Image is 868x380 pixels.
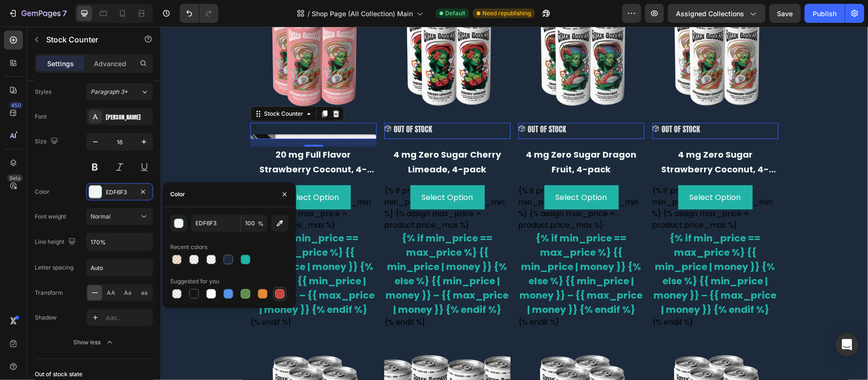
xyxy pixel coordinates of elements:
[161,27,868,380] iframe: Design area
[35,236,78,249] div: Line height
[9,101,23,109] div: 450
[86,208,153,225] button: Normal
[312,9,413,19] span: Shop Page (All Collection) Main
[106,188,133,197] div: EDF6F3
[90,120,216,151] h2: 20 mg Full Flavor Strawberry Coconut, 4-pack
[261,164,313,177] div: Select Option
[170,277,219,286] div: Suggested for you
[836,333,858,356] div: Open Intercom Messenger
[35,188,50,196] div: Color
[86,83,153,100] button: Paragraph 3*
[74,338,114,347] div: Show less
[170,243,207,251] div: Recent colors
[106,113,151,121] div: [PERSON_NAME]
[107,289,116,297] span: AA
[224,120,350,151] h2: 4 mg Zero Sugar Cherry Limeade, 4-pack
[250,159,324,183] button: Select Option
[307,9,310,19] span: /
[124,289,132,297] span: Aa
[87,233,153,250] input: Auto
[91,213,111,220] span: Normal
[116,159,190,183] button: Select Option
[668,4,766,23] button: Assigned Collections
[87,259,153,276] input: Auto
[357,120,484,151] h2: 4 mg Zero Sugar Dragon Fruit, 4-pack
[367,96,406,109] p: OUT OF STOCK
[7,174,23,182] div: Beta
[35,135,60,148] div: Size
[258,220,264,228] span: %
[395,164,447,177] div: Select Option
[813,9,837,19] div: Publish
[676,9,744,19] span: Assigned Collections
[102,83,144,91] div: Stock Counter
[127,164,179,177] div: Select Option
[35,334,153,351] button: Show less
[777,10,793,18] span: Save
[445,9,465,18] span: Default
[805,4,845,23] button: Publish
[384,159,458,183] button: Select Option
[35,212,66,221] div: Font weight
[46,34,127,45] p: Stock Counter
[142,289,148,297] span: aa
[106,314,151,322] div: Add...
[35,313,57,322] div: Shadow
[35,263,73,272] div: Letter spacing
[529,164,581,177] div: Select Option
[91,88,128,96] span: Paragraph 3*
[482,9,531,18] span: Need republishing
[94,59,126,69] p: Advanced
[35,370,82,379] div: Out of stock state
[233,96,272,109] p: OUT OF STOCK
[180,4,218,23] div: Undo/Redo
[491,120,618,151] h2: 4 mg Zero Sugar Strawberry Coconut, 4-pack
[62,8,67,19] p: 7
[501,96,540,109] p: OUT OF STOCK
[769,4,801,23] button: Save
[35,289,63,297] div: Transform
[35,112,47,121] div: Font
[191,215,241,232] input: Eg: FFFFFF
[47,59,74,69] p: Settings
[518,159,592,183] button: Select Option
[170,190,185,199] div: Color
[4,4,71,23] button: 7
[35,88,51,96] div: Styles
